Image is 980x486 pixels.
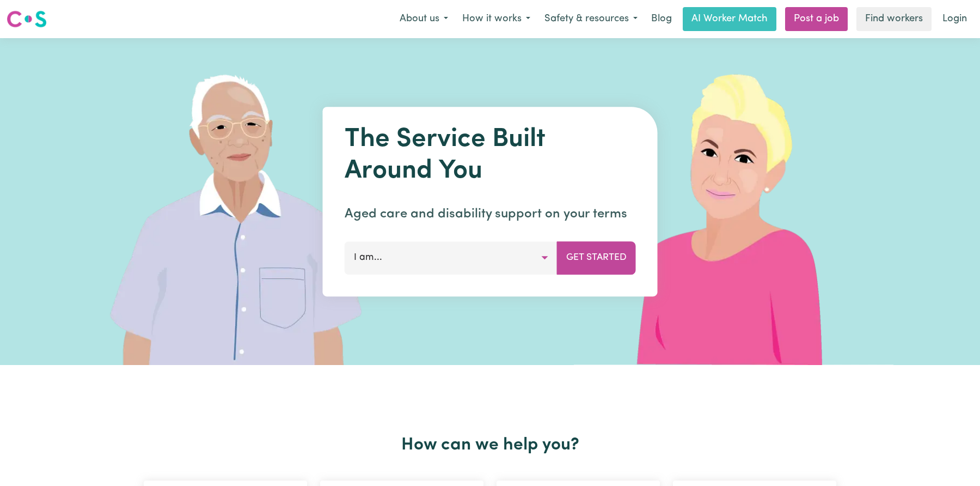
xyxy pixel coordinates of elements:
[345,124,636,187] h1: The Service Built Around You
[7,7,47,32] a: Careseekers logo
[856,7,932,31] a: Find workers
[7,9,47,29] img: Careseekers logo
[345,204,636,224] p: Aged care and disability support on your terms
[537,8,645,31] button: Safety & resources
[393,8,455,31] button: About us
[557,241,636,274] button: Get Started
[345,241,558,274] button: I am...
[785,7,848,31] a: Post a job
[137,435,843,455] h2: How can we help you?
[455,8,537,31] button: How it works
[683,7,776,31] a: AI Worker Match
[936,7,973,31] a: Login
[645,7,678,31] a: Blog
